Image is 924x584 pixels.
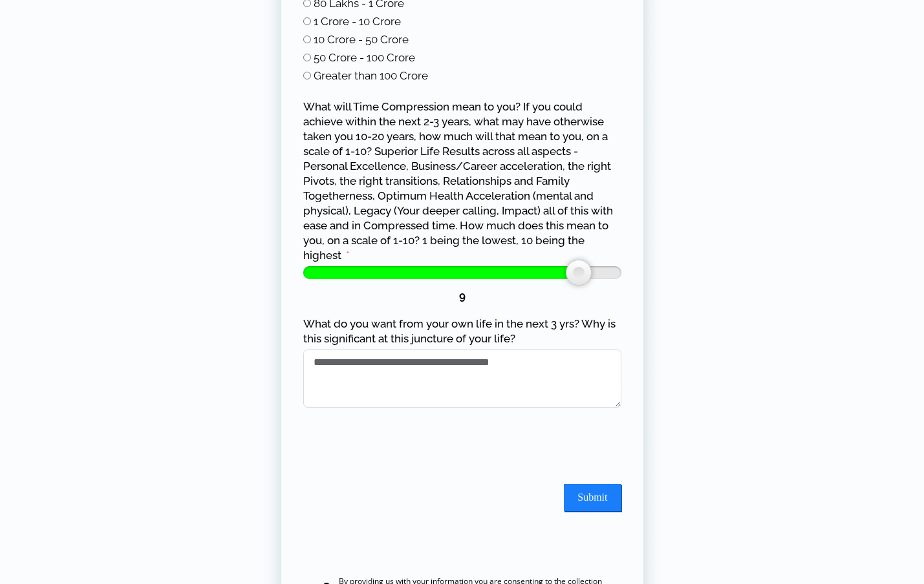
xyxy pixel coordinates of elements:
[303,421,500,471] iframe: reCAPTCHA
[303,36,311,43] input: 10 Crore - 50 Crore
[314,69,428,82] span: Greater than 100 Crore
[303,99,621,263] label: What will Time Compression mean to you? If you could achieve within the next 2-3 years, what may ...
[303,17,311,25] input: 1 Crore - 10 Crore
[314,33,409,46] span: 10 Crore - 50 Crore
[314,51,415,64] span: 50 Crore - 100 Crore
[303,349,621,408] textarea: What do you want from your own life in the next 3 yrs? Why is this significant at this juncture o...
[303,289,621,304] div: 9
[314,15,401,28] span: 1 Crore - 10 Crore
[303,54,311,61] input: 50 Crore - 100 Crore
[564,484,621,511] button: Submit
[303,72,311,79] input: Greater than 100 Crore
[303,317,621,346] label: What do you want from your own life in the next 3 yrs? Why is this significant at this juncture o...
